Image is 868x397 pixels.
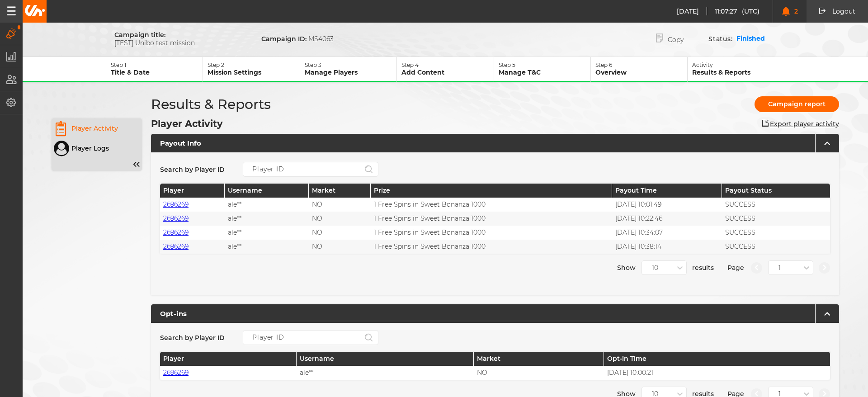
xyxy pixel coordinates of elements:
span: 11:07:27 [715,7,742,15]
p: 2 [208,61,299,68]
input: Player ID [243,162,378,177]
span: results [692,260,714,275]
button: Opt-ins [151,304,839,323]
span: [TEST] Unibo test mission [114,39,248,47]
div: [DATE] 10:01:49 [612,198,722,212]
span: 2 [790,8,798,15]
div: Opt-in Time [604,352,830,366]
div: [DATE] 10:22:46 [612,212,722,226]
div: NO [309,212,371,226]
div: 1 Free Spins in Sweet Bonanza 1000 [371,226,612,240]
button: Player Logs [52,138,142,158]
p: Results & Reports [692,68,784,76]
button: Step1Title & Date [106,57,203,82]
a: 2696269 [163,228,189,236]
button: Export player activity [762,120,839,128]
p: Player Activity [71,124,118,132]
p: Player Logs [71,144,109,152]
div: Player [160,352,297,366]
p: 1 [111,61,203,68]
button: Step2Mission Settings [203,57,300,82]
p: Manage T&C [499,68,590,76]
div: Username [297,352,474,366]
span: Step [499,61,511,68]
p: Title & Date [111,68,203,76]
div: SUCCESS [722,226,830,240]
span: Step [111,61,123,68]
p: Overview [595,68,687,76]
div: Market [474,352,604,366]
div: SUCCESS [722,240,830,254]
button: Step6Overview [591,57,688,82]
div: [DATE] 10:00:21 [604,366,830,380]
a: 2696269 [163,214,189,222]
span: Step [208,61,220,68]
span: Step [305,61,317,68]
button: Payout Info [151,134,839,152]
span: Page [727,260,744,275]
div: SUCCESS [722,212,830,226]
p: Search by Player ID [160,334,225,342]
a: 2696269 [163,369,189,377]
div: NO [474,366,604,380]
span: Activity [692,61,713,68]
a: 2696269 [163,242,189,250]
p: Search by Player ID [160,165,225,174]
div: NO [309,226,371,240]
div: 1 Free Spins in Sweet Bonanza 1000 [371,198,612,212]
button: Player Activity [52,118,142,138]
img: Unibo [24,5,45,16]
p: 5 [499,61,590,68]
span: (UTC) [742,7,760,15]
span: Payout Info [151,134,816,152]
span: Campaign ID: [261,35,307,43]
button: Step3Manage Players [300,57,397,82]
h3: Results & Reports [151,96,271,113]
button: Step4Add Content [397,57,494,82]
button: Copy [642,29,697,48]
a: 2696269 [163,200,189,208]
p: Finished [736,34,765,43]
div: NO [309,198,371,212]
span: [DATE] [677,7,707,15]
div: Payout Status [722,184,830,198]
div: NO [309,240,371,254]
p: MS4063 [261,35,334,43]
div: 10 [652,264,658,272]
div: Prize [371,184,612,198]
p: 6 [595,61,687,68]
div: Payout Time [612,184,722,198]
h2: Player Activity [151,118,223,129]
div: 1 Free Spins in Sweet Bonanza 1000 [371,240,612,254]
span: Show [617,260,636,275]
p: 4 [401,61,493,68]
p: Mission Settings [208,68,299,76]
span: Step [595,61,608,68]
button: ActivityResults & Reports [688,57,784,82]
div: Username [225,184,309,198]
span: Campaign title: [114,31,165,39]
span: Opt-ins [151,304,816,323]
input: Player ID [243,330,378,345]
div: Market [309,184,371,198]
button: Campaign report [755,96,839,112]
span: Step [401,61,414,68]
p: Manage Players [305,68,396,76]
button: Step5Manage T&C [494,57,591,82]
div: 1 Free Spins in Sweet Bonanza 1000 [371,212,612,226]
p: 3 [305,61,396,68]
div: SUCCESS [722,198,830,212]
div: [DATE] 10:34:07 [612,226,722,240]
p: Add Content [401,68,493,76]
div: Player [160,184,225,198]
p: Status: [708,35,736,43]
div: [DATE] 10:38:14 [612,240,722,254]
div: 1 [778,264,781,272]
